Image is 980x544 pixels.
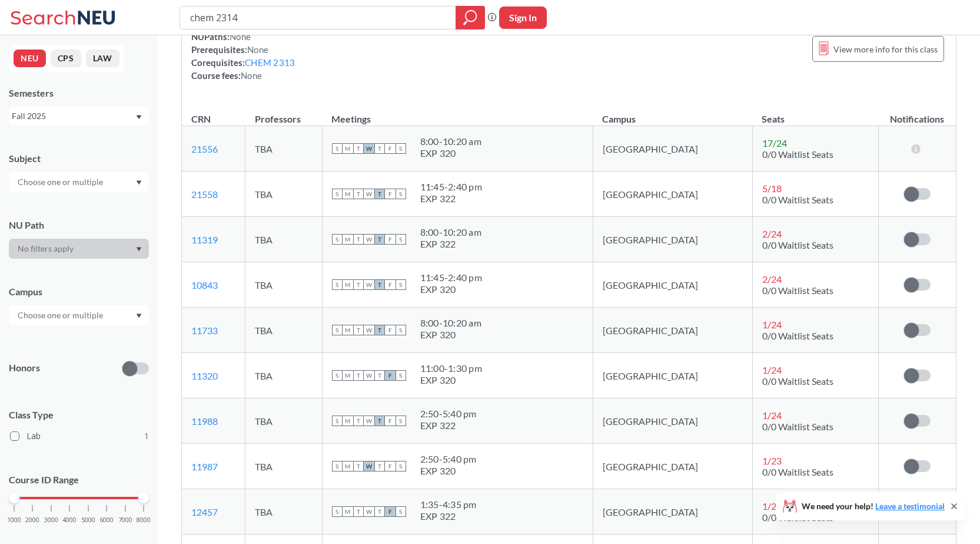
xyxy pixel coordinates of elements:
span: 5000 [81,517,95,523]
div: 11:45 - 2:40 pm [420,181,482,193]
span: 0/0 Waitlist Seats [762,375,833,387]
span: 0/0 Waitlist Seats [762,194,833,205]
span: M [343,189,353,199]
a: 21558 [191,189,218,200]
span: 0/0 Waitlist Seats [762,239,833,250]
input: Choose one or multiple [12,308,111,322]
td: TBA [245,444,323,489]
td: [GEOGRAPHIC_DATA] [593,172,752,217]
button: NEU [14,50,46,67]
span: 6000 [99,517,114,523]
span: T [374,143,385,154]
span: 1 / 23 [762,455,782,466]
td: [GEOGRAPHIC_DATA] [593,217,752,262]
td: [GEOGRAPHIC_DATA] [593,308,752,353]
span: T [374,416,385,426]
span: 0/0 Waitlist Seats [762,285,833,296]
span: 8000 [137,517,151,523]
span: None [241,70,262,81]
a: 11987 [191,461,218,472]
td: TBA [245,489,323,535]
div: EXP 320 [420,374,482,386]
a: 12457 [191,506,218,517]
span: 1000 [7,517,21,523]
span: 0/0 Waitlist Seats [762,466,833,477]
span: 4000 [62,517,77,523]
span: F [385,143,396,154]
svg: Dropdown arrow [136,314,142,318]
div: Fall 2025Dropdown arrow [9,107,149,126]
span: T [374,370,385,381]
span: S [332,506,343,517]
div: Subject [9,152,149,165]
span: T [353,416,364,426]
span: T [353,143,364,154]
a: 21556 [191,143,218,154]
span: M [343,234,353,245]
div: Dropdown arrow [9,305,149,325]
span: M [343,506,353,517]
th: Notifications [878,101,955,126]
span: S [396,370,406,381]
span: 1 [144,430,149,443]
span: None [230,31,251,42]
td: [GEOGRAPHIC_DATA] [593,126,752,172]
div: 11:00 - 1:30 pm [420,362,482,374]
span: 5 / 18 [762,183,782,194]
span: S [396,279,406,290]
div: Fall 2025 [12,110,135,123]
div: 11:45 - 2:40 pm [420,272,482,283]
span: T [374,506,385,517]
div: EXP 322 [420,238,481,250]
span: 17 / 24 [762,137,787,149]
span: M [343,143,353,154]
span: W [364,370,374,381]
button: Sign In [499,6,547,29]
div: EXP 322 [420,193,482,205]
input: Class, professor, course number, "phrase" [189,8,447,28]
span: 1 / 23 [762,500,782,512]
span: S [332,461,343,472]
span: W [364,234,374,245]
td: [GEOGRAPHIC_DATA] [593,398,752,444]
span: 7000 [118,517,132,523]
span: F [385,506,396,517]
a: 11988 [191,416,218,427]
span: 1 / 24 [762,410,782,421]
svg: Dropdown arrow [136,247,142,252]
span: 0/0 Waitlist Seats [762,330,833,341]
td: TBA [245,308,323,353]
svg: Dropdown arrow [136,180,142,185]
span: W [364,506,374,517]
div: 8:00 - 10:20 am [420,317,481,329]
span: M [343,325,353,335]
span: 1 / 24 [762,364,782,375]
span: T [374,279,385,290]
svg: Dropdown arrow [136,115,142,120]
a: 10843 [191,279,218,291]
span: T [353,189,364,199]
span: S [332,234,343,245]
span: T [353,279,364,290]
div: EXP 322 [420,510,477,522]
td: TBA [245,217,323,262]
span: 2 / 24 [762,273,782,285]
div: EXP 322 [420,420,477,431]
span: S [332,416,343,426]
span: 0/0 Waitlist Seats [762,512,833,523]
div: Semesters [9,87,149,100]
a: 11320 [191,370,218,381]
span: T [353,506,364,517]
span: S [396,234,406,245]
span: M [343,370,353,381]
div: 2:50 - 5:40 pm [420,453,477,465]
span: T [353,461,364,472]
div: NU Path [9,219,149,232]
span: S [332,325,343,335]
span: T [374,461,385,472]
span: F [385,325,396,335]
span: F [385,189,396,199]
span: We need your help! [802,502,945,510]
span: W [364,143,374,154]
span: S [396,416,406,426]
